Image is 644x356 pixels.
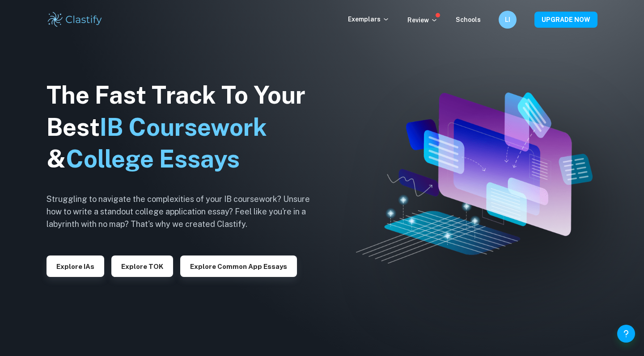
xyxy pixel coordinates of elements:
button: Explore IAs [47,255,104,277]
h6: Struggling to navigate the complexities of your IB coursework? Unsure how to write a standout col... [47,193,324,230]
span: IB Coursework [100,113,267,141]
p: Review [407,15,438,25]
img: Clastify logo [47,11,103,29]
a: Explore TOK [111,262,173,270]
h1: The Fast Track To Your Best & [47,79,324,176]
h6: LI [503,15,513,25]
button: UPGRADE NOW [534,12,597,28]
a: Explore Common App essays [180,262,297,270]
a: Explore IAs [47,262,104,270]
span: College Essays [66,145,240,173]
a: Schools [456,16,481,23]
button: Explore TOK [111,255,173,277]
button: LI [499,11,517,29]
p: Exemplars [348,14,390,24]
button: Explore Common App essays [180,255,297,277]
img: Clastify hero [356,92,593,264]
button: Help and Feedback [617,325,635,343]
